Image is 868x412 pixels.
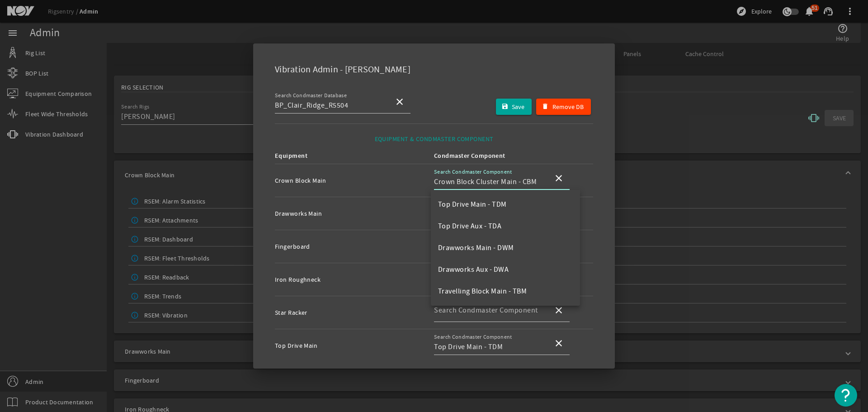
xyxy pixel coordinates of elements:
span: Top Drive Main - TDM [438,200,507,209]
span: Drawworks Main - DWM [438,243,514,252]
button: Save [496,99,532,115]
span: Save [512,101,524,112]
td: Fingerboard [275,230,434,263]
mat-label: Search Condmaster Component [434,169,512,175]
button: Remove DB [536,99,591,115]
span: Top Drive Aux - TDA [438,222,502,231]
mat-icon: close [553,338,564,349]
span: Remove DB [552,101,584,112]
input: Please Select a Component [434,176,546,187]
th: Equipment [275,148,434,164]
mat-label: Search Condmaster Component [434,306,538,315]
mat-icon: close [553,305,564,316]
mat-label: Search Condmaster Component [434,334,512,341]
span: Travelling Block Main - TBM [438,287,527,296]
mat-label: Search Condmaster Database [275,92,347,99]
th: Condmaster Component [434,148,593,164]
span: Drawworks Aux - DWA [438,265,509,274]
div: EQUIPMENT & CONDMASTER COMPONENT [275,124,593,148]
div: Vibration Admin - [PERSON_NAME] [264,54,604,81]
td: Star Racker [275,296,434,329]
td: Crown Block Main [275,164,434,197]
mat-icon: close [394,96,405,107]
button: Open Resource Center [835,384,857,407]
td: Top Drive Main [275,329,434,362]
td: Iron Roughneck [275,263,434,296]
td: Drawworks Main [275,197,434,230]
mat-icon: close [553,173,564,184]
input: Please Select a Component [434,341,546,352]
input: Please Select a Database [275,100,387,111]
